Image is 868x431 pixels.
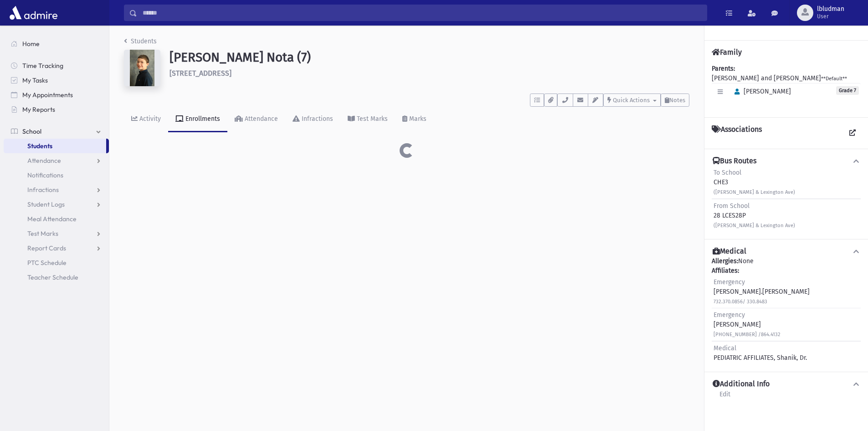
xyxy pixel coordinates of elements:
a: Edit [719,389,731,405]
a: Infractions [285,107,340,132]
div: Enrollments [184,115,220,123]
button: Bus Routes [712,156,861,166]
input: Search [137,5,707,21]
span: Report Cards [27,244,66,252]
div: PEDIATRIC AFFILIATES, Shanik, Dr. [714,343,807,363]
span: School [22,127,41,135]
h1: [PERSON_NAME] Nota (7) [169,50,689,65]
div: None [712,256,861,364]
span: PTC Schedule [27,259,67,267]
span: lbludman [817,5,844,13]
div: Infractions [300,115,333,123]
a: Meal Attendance [4,212,109,226]
span: My Tasks [22,76,48,84]
a: Test Marks [4,226,109,241]
a: Students [4,139,106,153]
span: To School [714,169,741,177]
div: Marks [407,115,426,123]
span: Quick Actions [613,97,650,104]
a: Attendance [227,107,285,132]
h4: Additional Info [713,379,770,389]
h4: Associations [712,125,762,141]
a: Home [4,36,109,51]
a: Marks [395,107,434,132]
a: Teacher Schedule [4,270,109,285]
b: Parents: [712,65,735,73]
span: Attendance [27,156,61,165]
span: My Reports [22,105,55,114]
button: Notes [661,93,689,107]
b: Allergies: [712,257,738,265]
b: Affiliates: [712,267,739,275]
a: My Tasks [4,73,109,88]
a: Infractions [4,182,109,197]
div: [PERSON_NAME].[PERSON_NAME] [714,277,810,306]
span: Emergency [714,278,745,286]
small: 732.370.0856/ 330.8483 [714,299,767,305]
span: My Appointments [22,91,73,99]
a: View all Associations [844,125,861,141]
span: Medical [714,344,736,352]
a: PTC Schedule [4,255,109,270]
small: [PHONE_NUMBER] /864.4132 [714,332,781,338]
a: My Appointments [4,88,109,102]
div: [PERSON_NAME] [714,310,781,339]
button: Quick Actions [603,93,661,107]
span: Emergency [714,311,745,319]
button: Medical [712,247,861,256]
a: Student Logs [4,197,109,212]
span: Student Logs [27,200,65,208]
span: Meal Attendance [27,215,77,223]
span: Teacher Schedule [27,273,78,281]
a: Attendance [4,153,109,168]
button: Additional Info [712,379,861,389]
span: Notifications [27,171,63,179]
a: Time Tracking [4,58,109,73]
img: AdmirePro [7,4,60,22]
div: [PERSON_NAME] and [PERSON_NAME] [712,64,861,110]
h6: [STREET_ADDRESS] [169,69,689,78]
span: Grade 7 [836,86,859,95]
a: School [4,124,109,139]
small: ([PERSON_NAME] & Lexington Ave) [714,189,795,195]
a: My Reports [4,102,109,117]
span: Home [22,40,40,48]
span: From School [714,202,750,210]
span: User [817,13,844,20]
span: Notes [669,97,685,104]
div: CHE3 [714,168,795,197]
div: Activity [138,115,161,123]
a: Report Cards [4,241,109,255]
a: Test Marks [340,107,395,132]
a: Notifications [4,168,109,182]
span: [PERSON_NAME] [730,88,791,95]
h4: Bus Routes [713,156,756,166]
div: Attendance [243,115,278,123]
a: Activity [124,107,168,132]
h4: Family [712,48,742,57]
a: Students [124,37,157,45]
span: Test Marks [27,229,58,238]
span: Time Tracking [22,62,63,70]
small: ([PERSON_NAME] & Lexington Ave) [714,223,795,228]
span: Infractions [27,186,59,194]
div: 28 LCES28P [714,201,795,230]
nav: breadcrumb [124,36,157,50]
span: Students [27,142,52,150]
div: Test Marks [355,115,388,123]
h4: Medical [713,247,746,256]
a: Enrollments [168,107,227,132]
